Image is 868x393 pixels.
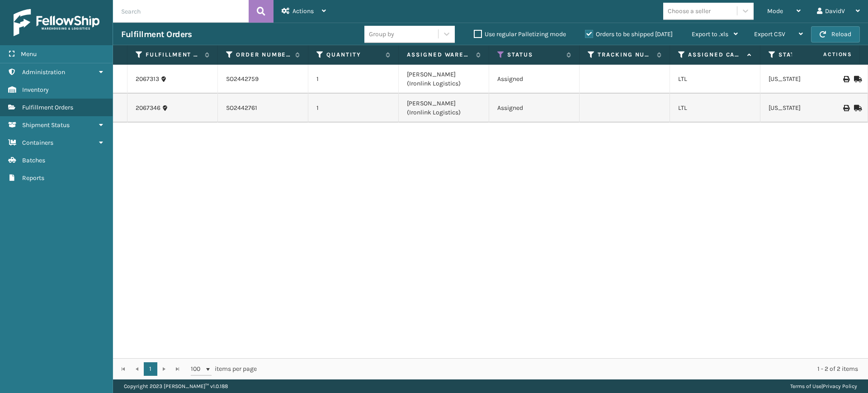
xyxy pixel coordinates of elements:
[754,30,785,38] span: Export CSV
[136,104,160,113] a: 2067346
[668,6,711,16] div: Choose a seller
[144,362,157,376] a: 1
[399,94,489,123] td: [PERSON_NAME] (Ironlink Logistics)
[308,65,399,94] td: 1
[598,51,652,59] label: Tracking Number
[670,65,760,94] td: LTL
[292,7,314,15] span: Actions
[811,26,860,43] button: Reload
[854,105,859,111] i: Mark as Shipped
[22,104,73,111] span: Fulfillment Orders
[22,139,53,147] span: Containers
[146,51,200,59] label: Fulfillment Order Id
[843,105,849,111] i: Print BOL
[767,7,783,15] span: Mode
[22,68,65,76] span: Administration
[760,94,851,123] td: [US_STATE]
[489,65,580,94] td: Assigned
[778,51,833,59] label: State
[369,29,394,39] div: Group by
[823,383,857,389] a: Privacy Policy
[22,121,70,129] span: Shipment Status
[407,51,472,59] label: Assigned Warehouse
[22,86,49,94] span: Inventory
[218,65,308,94] td: SO2442759
[218,94,308,123] td: SO2442761
[14,9,99,36] img: logo
[795,47,858,62] span: Actions
[326,51,381,59] label: Quantity
[790,379,857,393] div: |
[399,65,489,94] td: [PERSON_NAME] (Ironlink Logistics)
[124,379,228,393] p: Copyright 2023 [PERSON_NAME]™ v 1.0.188
[22,174,44,182] span: Reports
[585,30,673,38] label: Orders to be shipped [DATE]
[670,94,760,123] td: LTL
[269,365,858,374] div: 1 - 2 of 2 items
[474,30,566,38] label: Use regular Palletizing mode
[191,362,257,376] span: items per page
[760,65,851,94] td: [US_STATE]
[121,29,192,40] h3: Fulfillment Orders
[692,30,728,38] span: Export to .xls
[21,50,37,58] span: Menu
[843,76,849,82] i: Print BOL
[489,94,580,123] td: Assigned
[191,365,204,374] span: 100
[507,51,562,59] label: Status
[688,51,743,59] label: Assigned Carrier Service
[136,75,159,84] a: 2067313
[236,51,291,59] label: Order Number
[308,94,399,123] td: 1
[854,76,859,82] i: Mark as Shipped
[22,156,45,164] span: Batches
[790,383,821,389] a: Terms of Use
